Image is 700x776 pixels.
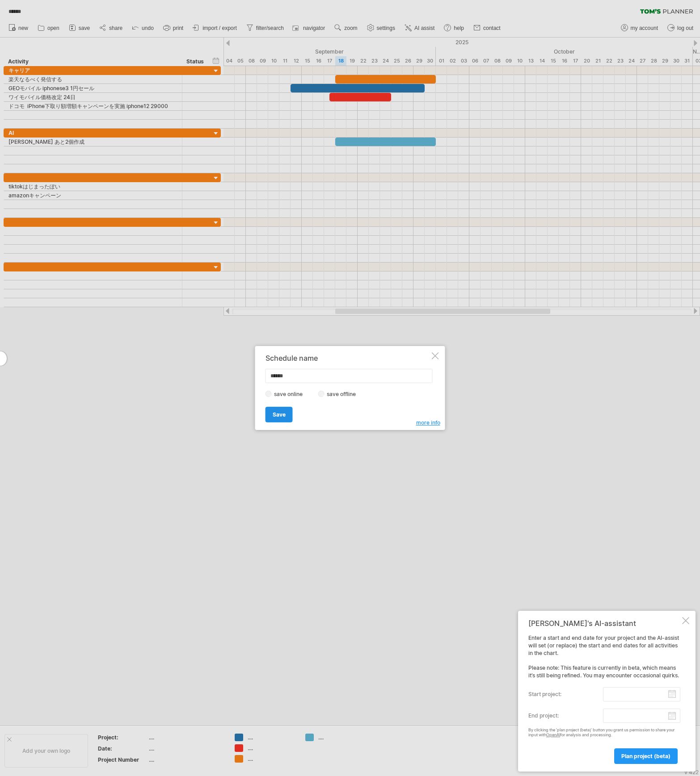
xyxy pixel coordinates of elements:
span: Save [273,411,286,418]
label: save offline [325,391,363,397]
div: Enter a start and end date for your project and the AI-assist will set (or replace) the start and... [528,634,680,763]
a: Save [266,407,293,422]
span: plan project (beta) [621,753,670,759]
div: Schedule name [266,354,430,362]
label: save online [272,391,310,397]
label: start project: [528,687,603,701]
div: [PERSON_NAME]'s AI-assistant [528,619,680,628]
div: By clicking the 'plan project (beta)' button you grant us permission to share your input with for... [528,728,680,738]
label: end project: [528,709,603,723]
span: more info [416,419,440,426]
a: plan project (beta) [614,748,678,764]
a: OpenAI [546,732,560,737]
